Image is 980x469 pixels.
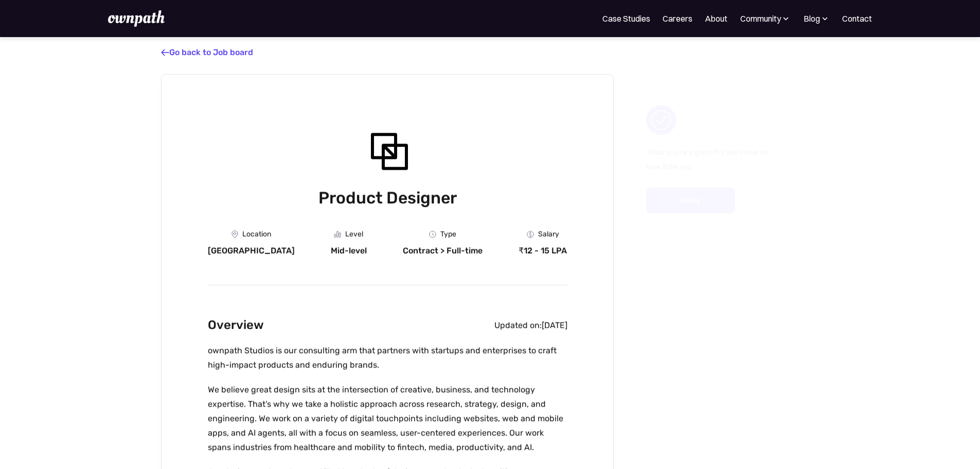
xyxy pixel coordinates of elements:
[242,230,271,238] div: Location
[663,12,692,25] a: Careers
[705,12,727,25] a: About
[602,12,650,25] a: Case Studies
[804,12,820,25] div: Blog
[207,383,567,455] p: We believe great design sits at the intersection of creative, business, and technology expertise....
[207,186,567,210] h1: Product Designer
[646,187,735,213] a: Apply
[330,246,366,256] div: Mid-level
[740,12,791,25] div: Community
[538,230,559,238] div: Salary
[526,231,533,238] img: Money Icon - Job Board X Webflow Template
[519,246,567,256] div: ₹12 - 15 LPA
[842,12,872,25] a: Contact
[207,246,294,256] div: [GEOGRAPHIC_DATA]
[334,231,341,238] img: Graph Icon - Job Board X Webflow Template
[403,246,483,256] div: Contract > Full-time
[541,320,567,331] div: [DATE]
[429,231,436,238] img: Clock Icon - Job Board X Webflow Template
[646,145,770,174] p: Think you're a good fit? We'd love to hear from you.
[207,343,567,372] p: ownpath Studios is our consulting arm that partners with startups and enterprises to craft high-i...
[440,230,456,238] div: Type
[207,315,263,335] h2: Overview
[494,320,541,331] div: Updated on:
[803,12,830,25] div: Blog
[740,12,781,25] div: Community
[161,47,253,57] a: Go back to Job board
[231,230,238,238] img: Location Icon - Job Board X Webflow Template
[345,230,363,238] div: Level
[161,47,169,58] span: 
